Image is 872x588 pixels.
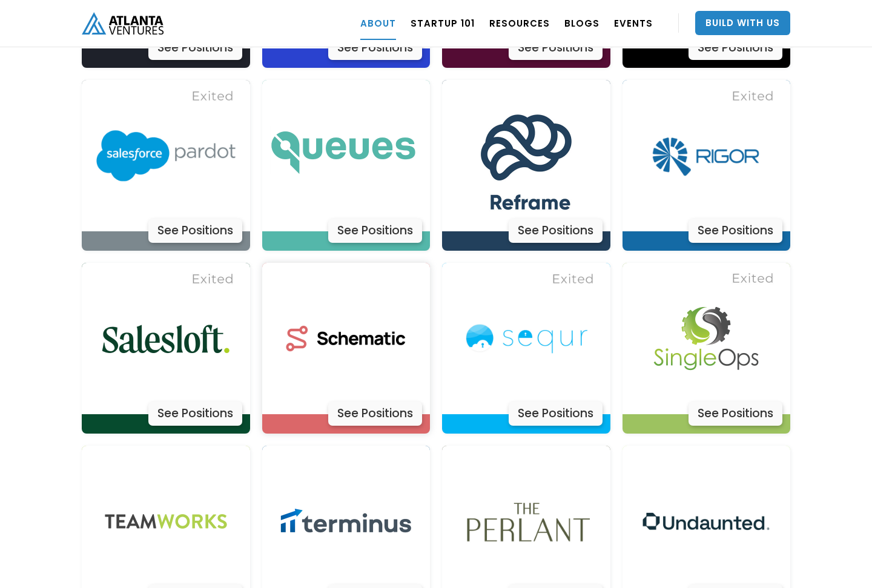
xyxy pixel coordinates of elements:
a: Startup 101 [411,6,475,40]
img: Actively Learn [90,80,242,231]
a: Actively LearnSee Positions [262,80,431,251]
div: See Positions [689,401,782,426]
div: See Positions [148,36,242,60]
div: See Positions [509,401,603,426]
img: Actively Learn [630,80,782,231]
div: See Positions [689,219,782,243]
a: Build With Us [695,11,790,35]
a: Actively LearnSee Positions [442,80,610,251]
a: Actively LearnSee Positions [623,263,791,434]
a: Actively LearnSee Positions [442,263,610,434]
img: Actively Learn [270,263,421,414]
div: See Positions [328,219,422,243]
div: See Positions [509,219,603,243]
div: See Positions [328,401,422,426]
a: Actively LearnSee Positions [82,263,250,434]
div: See Positions [509,36,603,60]
a: ABOUT [360,6,396,40]
img: Actively Learn [451,263,602,414]
img: Actively Learn [270,80,421,231]
a: Actively LearnSee Positions [82,80,250,251]
a: Actively LearnSee Positions [262,263,431,434]
a: Actively LearnSee Positions [623,80,791,251]
div: See Positions [148,219,242,243]
a: RESOURCES [489,6,550,40]
div: See Positions [328,36,422,60]
a: BLOGS [564,6,599,40]
img: Actively Learn [90,263,242,414]
a: EVENTS [614,6,653,40]
img: Actively Learn [451,80,602,231]
div: See Positions [689,36,782,60]
img: Actively Learn [630,263,782,414]
div: See Positions [148,401,242,426]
